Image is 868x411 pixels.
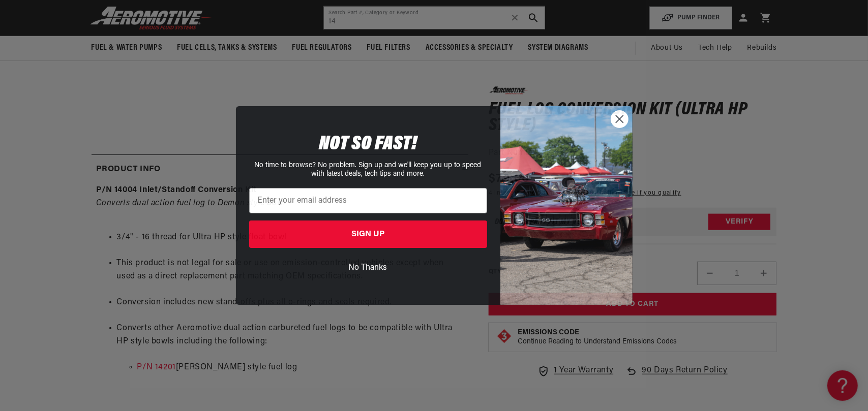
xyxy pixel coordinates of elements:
[500,106,633,304] img: 85cdd541-2605-488b-b08c-a5ee7b438a35.jpeg
[611,110,628,128] button: Close dialog
[249,188,487,213] input: Enter your email address
[255,162,482,178] span: No time to browse? No problem. Sign up and we'll keep you up to speed with latest deals, tech tip...
[249,258,487,277] button: No Thanks
[319,134,417,154] span: NOT SO FAST!
[249,220,487,248] button: SIGN UP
